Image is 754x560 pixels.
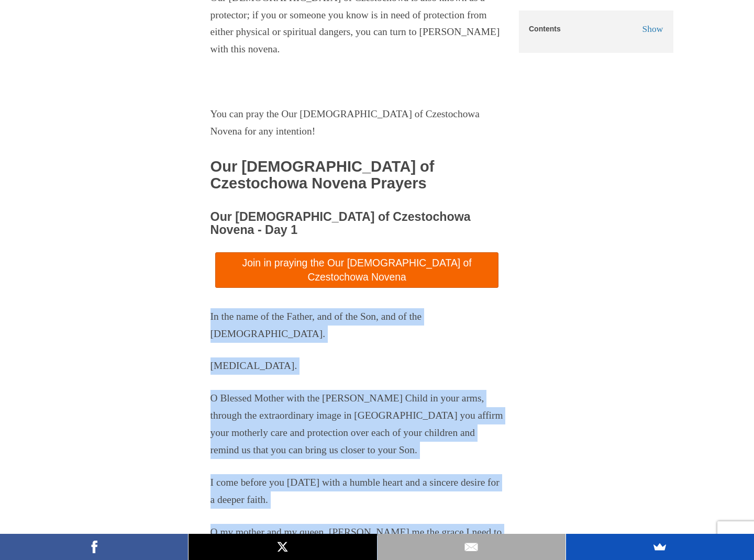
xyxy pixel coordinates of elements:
a: Email [378,534,565,560]
a: X [188,534,376,560]
span: Show [642,24,663,34]
img: Facebook [86,539,102,555]
p: O Blessed Mother with the [PERSON_NAME] Child in your arms, through the extraordinary image in [G... [210,390,504,459]
span: Our [DEMOGRAPHIC_DATA] of Czestochowa Novena - Day 1 [210,210,471,237]
p: In the name of the Father, and of the Son, and of the [DEMOGRAPHIC_DATA]. [210,308,504,343]
h5: Contents [529,25,561,32]
p: [MEDICAL_DATA]. [210,357,504,375]
p: I come before you [DATE] with a humble heart and a sincere desire for a deeper faith. [210,474,504,509]
h2: Our [DEMOGRAPHIC_DATA] of Czestochowa Novena Prayers [210,159,504,192]
a: SumoMe [566,534,754,560]
a: Join in praying the Our [DEMOGRAPHIC_DATA] of Czestochowa Novena [215,252,498,288]
img: SumoMe [652,539,668,555]
p: You can pray the Our [DEMOGRAPHIC_DATA] of Czestochowa Novena for any intention! [210,106,504,140]
img: X [275,539,291,555]
img: Email [463,539,479,555]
